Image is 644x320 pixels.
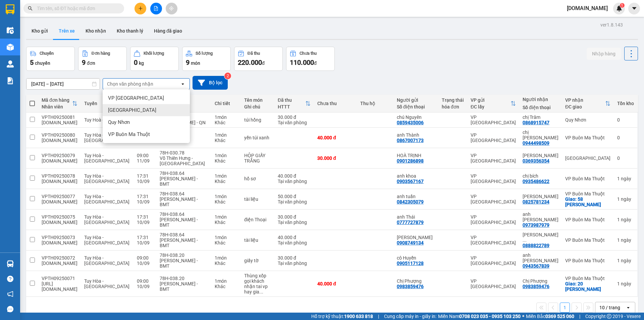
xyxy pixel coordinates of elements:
div: HTTT [278,104,305,109]
span: Hỗ trợ kỹ thuật: [311,313,373,320]
div: anh khoa [397,173,435,179]
div: VP [GEOGRAPHIC_DATA] [471,132,516,143]
div: Đã thu [248,51,260,56]
div: VP Buôn Ma Thuột [565,258,610,263]
span: Tuy Hòa - [GEOGRAPHIC_DATA] [84,214,129,225]
div: VP nhận [565,97,605,103]
div: 1 món [215,153,237,158]
div: 1 [617,176,634,181]
div: Chuyến [40,51,54,56]
span: aim [169,6,174,11]
div: 40.000 đ [317,135,354,140]
div: tài liệu [244,237,271,243]
div: 1 món [215,255,237,261]
div: [PERSON_NAME] - BMT [160,237,208,248]
button: Hàng đã giao [149,23,187,39]
div: Số lượng [196,51,213,56]
div: VP [GEOGRAPHIC_DATA] [471,194,516,204]
span: ngày [621,217,631,222]
div: Tên món [244,97,271,103]
div: cô Huyền [397,255,435,261]
div: 78H-038.64 [160,232,208,237]
div: hóa đơn [442,104,464,109]
div: tu.bb [42,220,77,225]
div: 0903567167 [397,179,424,184]
div: 1 món [215,194,237,199]
button: Khối lượng0kg [130,47,179,71]
div: Tại văn phòng [278,220,311,225]
div: chú Nguyên [397,115,435,120]
div: [GEOGRAPHIC_DATA] [565,155,610,161]
div: 0859435006 [397,120,424,125]
button: Nhập hàng [587,48,621,60]
div: Chưa thu [317,101,354,106]
div: gọi khách nhận tai vp hay giao tận nơi [244,278,271,294]
span: file-add [154,6,158,11]
th: Toggle SortBy [562,95,614,112]
button: Kho thanh lý [111,23,149,39]
div: anh tuấn [397,194,435,199]
button: Đơn hàng9đơn [78,47,127,71]
div: 1 món [215,115,237,120]
span: đơn [87,60,95,66]
div: tu.bb [42,120,77,125]
div: Khác [215,220,237,225]
div: Chị Phượng [397,278,435,284]
div: VPTH09250071 [42,276,77,281]
div: Đã thu [278,97,305,103]
div: 0935486622 [523,179,549,184]
button: Chưa thu110.000đ [286,47,335,71]
div: 1 [617,237,634,243]
span: 0 [134,58,138,66]
div: Tuyến [84,101,130,106]
button: file-add [150,3,162,14]
div: 0369356354 [523,158,549,164]
span: Tuy Hòa - [GEOGRAPHIC_DATA] [84,173,129,184]
div: 10/09 [137,220,153,225]
div: tu.bb [42,261,77,266]
div: tu.bb [42,179,77,184]
div: VP [GEOGRAPHIC_DATA] [471,278,516,289]
div: VPTH09250073 [42,235,77,240]
div: anh Hoàng [523,212,558,222]
div: VP [GEOGRAPHIC_DATA] [471,235,516,245]
div: 0905117128 [397,261,424,266]
sup: 1 [620,3,625,8]
div: 1 [617,217,634,222]
img: warehouse-icon [7,260,14,267]
div: Tại văn phòng [278,261,311,266]
button: caret-down [628,3,640,14]
span: chuyến [35,60,50,66]
span: 9 [186,58,190,66]
button: Kho nhận [80,23,111,39]
div: VP [GEOGRAPHIC_DATA] [471,214,516,225]
span: ... [523,237,527,243]
div: VPTH09250078 [42,173,77,179]
div: Khác [215,158,237,164]
div: 1 món [215,173,237,179]
img: warehouse-icon [7,44,14,51]
div: chị Phượng [523,130,558,140]
div: 78H-038.20 [160,276,208,281]
div: Võ Thiên Hưng - [GEOGRAPHIC_DATA] [160,155,208,166]
div: 0842305079 [397,199,424,204]
span: Cung cấp máy in - giấy in: [384,313,436,320]
div: 11/09 [137,158,153,164]
span: đ [314,60,317,66]
div: VP Buôn Ma Thuột [565,135,610,140]
span: Tuy Hòa - [GEOGRAPHIC_DATA] [84,132,129,143]
span: ngày [621,176,631,181]
div: ĐC giao [565,104,605,109]
th: Toggle SortBy [467,95,519,112]
div: ĐC lấy [471,104,511,109]
div: VP gửi [471,97,511,103]
span: Miền Nam [438,313,521,320]
span: plus [138,6,143,11]
div: [PERSON_NAME] - BMT [160,196,208,207]
div: 0973987979 [523,222,549,228]
div: ver 1.8.143 [600,21,623,29]
div: 78H-038.20 [160,253,208,258]
div: tu.bb [42,240,77,245]
div: Nguyễn Xuân Khuy [523,232,558,243]
span: Tuy Hòa - [GEOGRAPHIC_DATA] [84,255,129,266]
